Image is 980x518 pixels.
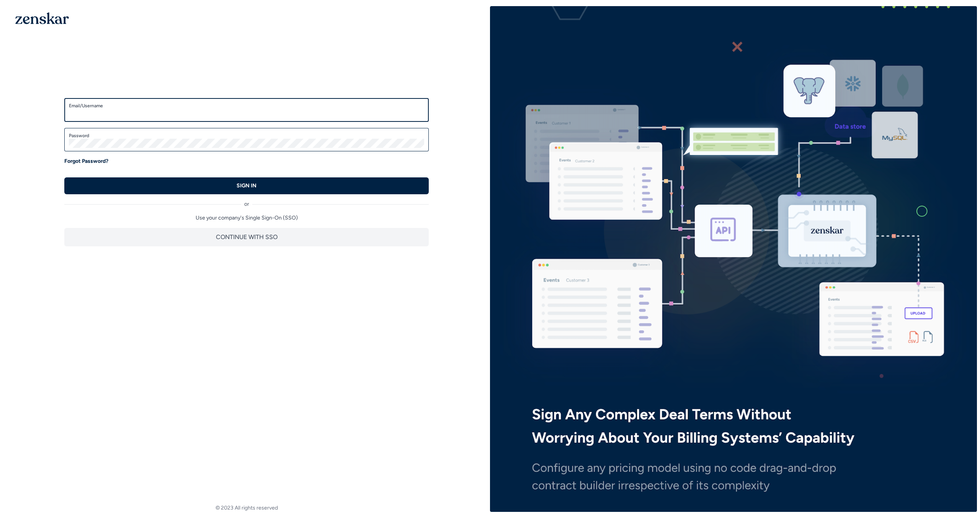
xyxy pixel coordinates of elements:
[64,177,429,194] button: SIGN IN
[64,157,108,165] a: Forgot Password?
[69,103,424,109] label: Email/Username
[237,182,256,190] p: SIGN IN
[3,504,490,512] footer: © 2023 All rights reserved
[64,194,429,208] div: or
[15,12,69,24] img: 1OGAJ2xQqyY4LXKgY66KYq0eOWRCkrZdAb3gUhuVAqdWPZE9SRJmCz+oDMSn4zDLXe31Ii730ItAGKgCKgCCgCikA4Av8PJUP...
[64,214,429,222] p: Use your company's Single Sign-On (SSO)
[64,228,429,246] button: CONTINUE WITH SSO
[69,133,424,139] label: Password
